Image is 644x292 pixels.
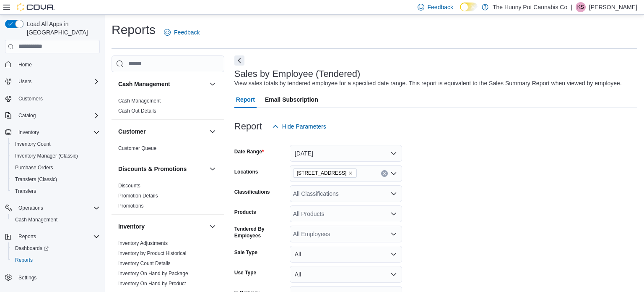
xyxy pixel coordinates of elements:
[234,121,262,132] h3: Report
[234,226,286,239] label: Tendered By Employees
[15,245,49,252] span: Dashboards
[15,203,47,213] button: Operations
[18,95,43,102] span: Customers
[293,168,357,178] span: 2500 Hurontario St
[118,271,188,276] a: Inventory On Hand by Package
[571,2,572,12] p: |
[12,243,100,253] span: Dashboards
[18,233,36,240] span: Reports
[18,129,39,136] span: Inventory
[15,110,39,121] button: Catalog
[18,205,43,211] span: Operations
[282,122,326,131] span: Hide Parameters
[2,110,103,121] button: Catalog
[15,141,51,147] span: Inventory Count
[174,28,200,37] span: Feedback
[118,108,156,114] span: Cash Out Details
[460,11,460,12] span: Dark Mode
[390,231,397,237] button: Open list of options
[428,3,453,11] span: Feedback
[234,269,256,276] label: Use Type
[112,21,156,38] h1: Reports
[15,59,100,70] span: Home
[208,164,218,174] button: Discounts & Promotions
[15,76,100,87] span: Users
[234,148,264,155] label: Date Range
[118,80,170,88] h3: Cash Management
[290,145,402,162] button: [DATE]
[236,91,255,108] span: Report
[15,272,100,282] span: Settings
[112,143,224,157] div: Customer
[15,153,78,159] span: Inventory Manager (Classic)
[234,55,244,66] button: Next
[15,231,39,242] button: Reports
[234,209,256,216] label: Products
[118,127,145,136] h3: Customer
[118,193,158,199] a: Promotion Details
[390,170,397,177] button: Open list of options
[18,78,31,85] span: Users
[2,271,103,283] button: Settings
[118,280,186,287] span: Inventory On Hand by Product
[12,186,39,196] a: Transfers
[12,151,100,161] span: Inventory Manager (Classic)
[118,183,140,189] a: Discounts
[8,138,103,150] button: Inventory Count
[208,221,218,231] button: Inventory
[118,127,206,136] button: Customer
[460,3,478,11] input: Dark Mode
[12,139,100,149] span: Inventory Count
[15,93,100,104] span: Customers
[2,231,103,242] button: Reports
[234,69,361,79] h3: Sales by Employee (Tendered)
[8,214,103,226] button: Cash Management
[12,139,54,149] a: Inventory Count
[12,163,100,173] span: Purchase Orders
[348,171,353,176] button: Remove 2500 Hurontario St from selection in this group
[493,2,567,12] p: The Hunny Pot Cannabis Co
[23,20,100,37] span: Load All Apps in [GEOGRAPHIC_DATA]
[290,246,402,263] button: All
[118,108,156,114] a: Cash Out Details
[15,273,40,283] a: Settings
[118,165,187,173] h3: Discounts & Promotions
[208,126,218,137] button: Customer
[118,260,171,266] a: Inventory Count Details
[15,94,46,104] a: Customers
[234,189,270,195] label: Classifications
[8,254,103,266] button: Reports
[15,127,42,137] button: Inventory
[8,150,103,162] button: Inventory Manager (Classic)
[118,97,161,104] span: Cash Management
[118,222,206,231] button: Inventory
[15,176,57,183] span: Transfers (Classic)
[15,231,100,242] span: Reports
[15,257,33,263] span: Reports
[576,2,586,12] div: Kandice Sparks
[15,127,100,137] span: Inventory
[12,215,100,225] span: Cash Management
[118,182,140,189] span: Discounts
[15,110,100,121] span: Catalog
[161,24,203,41] a: Feedback
[118,240,168,247] span: Inventory Adjustments
[15,164,53,171] span: Purchase Orders
[12,186,100,196] span: Transfers
[15,216,57,223] span: Cash Management
[12,174,100,184] span: Transfers (Classic)
[118,145,156,151] a: Customer Queue
[390,210,397,217] button: Open list of options
[381,170,388,177] button: Clear input
[265,91,318,108] span: Email Subscription
[118,165,206,173] button: Discounts & Promotions
[112,181,224,214] div: Discounts & Promotions
[118,145,156,152] span: Customer Queue
[118,222,145,231] h3: Inventory
[208,79,218,89] button: Cash Management
[297,169,347,177] span: [STREET_ADDRESS]
[118,250,187,257] span: Inventory by Product Historical
[12,215,61,225] a: Cash Management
